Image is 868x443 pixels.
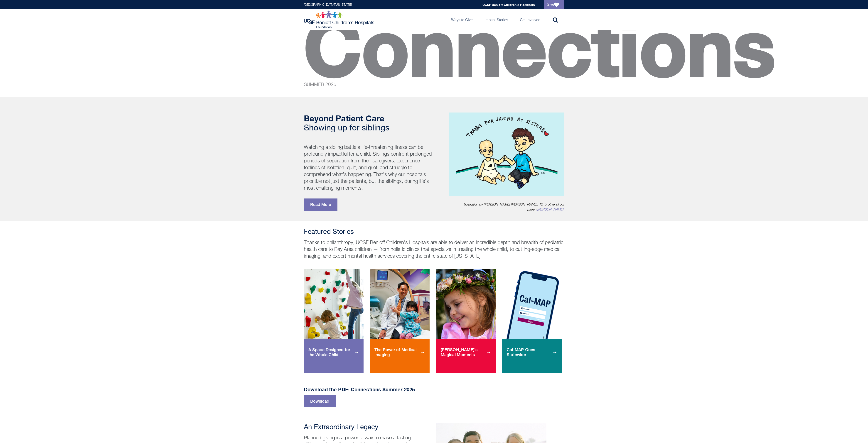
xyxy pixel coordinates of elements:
p: Thanks to philanthropy, UCSF Benioff Children's Hospitals are able to deliver an incredible depth... [304,239,564,260]
h3: An Extraordinary Legacy [304,423,432,431]
a: Download [304,395,336,407]
img: two children climbing on a rock wall [304,269,364,370]
p: Watching a sibling battle a life-threatening illness can be profoundly impactful for a child. Sib... [304,144,433,192]
a: Read More [304,198,337,211]
p: Connections [304,41,564,90]
a: Give [544,0,564,9]
h2: Showing up for siblings [304,114,433,133]
span: A Space Designed for the Whole Child [308,344,359,361]
a: Impact Stories [481,9,512,30]
a: Ways to Give [448,9,476,30]
img: Logo for UCSF Benioff Children's Hospitals Foundation [304,10,375,29]
a: CAL MAP feature cell phone image Cal-MAP Goes Statewide [502,269,562,373]
span: The Power of Medical Imaging [374,344,425,361]
span: Cal-MAP Goes Statewide [507,344,557,361]
a: The Power of Medical Imaging [370,269,430,373]
span: [PERSON_NAME]'s Magical Moments [441,344,491,361]
a: [PERSON_NAME]'s Magical Moments [436,269,496,373]
a: Penny [537,208,563,211]
img: Summer 2025 Cover [449,113,564,196]
a: Get Involved [516,9,544,30]
h3: Featured Stories [304,228,564,236]
strong: Beyond Patient Care [304,113,384,123]
a: UCSF Benioff Children's Hospitals [482,3,535,7]
span: SUMMER 2025 [304,82,336,87]
strong: Download the PDF: Connections Summer 2025 [304,387,415,392]
img: CAL MAP feature cell phone image [502,269,562,370]
a: two children climbing on a rock wall A Space Designed for the Whole Child [304,269,364,373]
a: [GEOGRAPHIC_DATA][US_STATE] [304,3,352,6]
i: Illustration by [PERSON_NAME] [PERSON_NAME], 12, brother of our patient . [464,203,564,211]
